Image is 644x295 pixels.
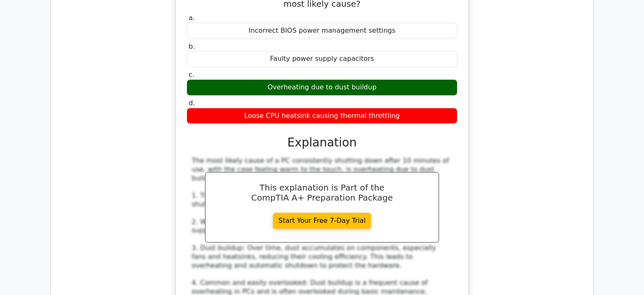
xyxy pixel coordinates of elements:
div: Overheating due to dust buildup [187,79,457,96]
div: Loose CPU heatsink causing thermal throttling [187,108,457,124]
span: c. [189,70,195,78]
h3: Explanation [192,136,452,150]
div: Faulty power supply capacitors [187,51,457,67]
span: b. [189,42,195,50]
a: Start Your Free 7-Day Trial [273,213,371,229]
span: a. [189,14,195,22]
div: Incorrect BIOS power management settings [187,23,457,39]
span: d. [189,99,195,107]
